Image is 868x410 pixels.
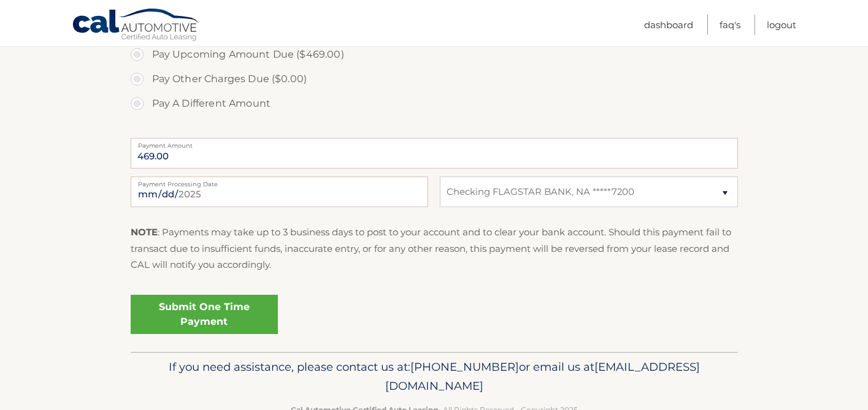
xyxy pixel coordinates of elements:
[720,15,740,35] a: FAQ's
[139,357,730,397] p: If you need assistance, please contact us at: or email us at
[131,226,158,238] strong: NOTE
[131,295,278,334] a: Submit One Time Payment
[131,138,738,148] label: Payment Amount
[131,177,428,207] input: Payment Date
[131,67,738,91] label: Pay Other Charges Due ($0.00)
[767,15,796,35] a: Logout
[644,15,693,35] a: Dashboard
[131,138,738,169] input: Payment Amount
[131,224,738,273] p: : Payments may take up to 3 business days to post to your account and to clear your bank account....
[131,177,428,186] label: Payment Processing Date
[72,8,201,44] a: Cal Automotive
[131,42,738,67] label: Pay Upcoming Amount Due ($469.00)
[410,360,519,374] span: [PHONE_NUMBER]
[131,91,738,116] label: Pay A Different Amount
